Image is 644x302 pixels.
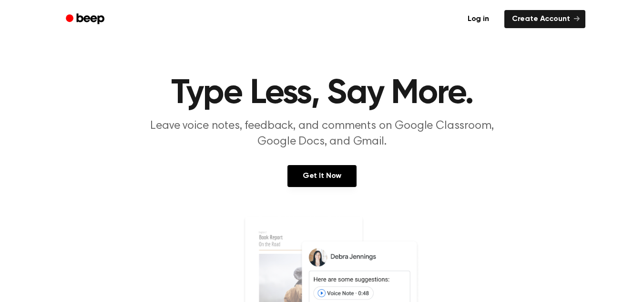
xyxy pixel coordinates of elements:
[504,10,585,28] a: Create Account
[139,118,505,150] p: Leave voice notes, feedback, and comments on Google Classroom, Google Docs, and Gmail.
[287,165,357,187] a: Get It Now
[458,8,499,30] a: Log in
[59,10,113,29] a: Beep
[78,76,566,111] h1: Type Less, Say More.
